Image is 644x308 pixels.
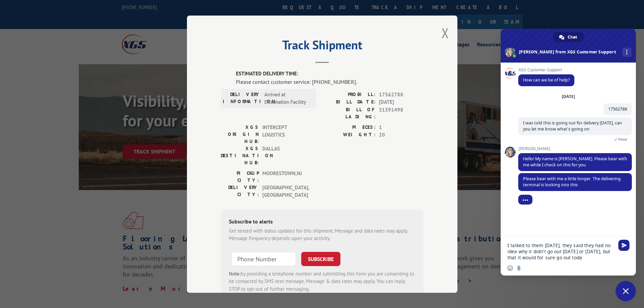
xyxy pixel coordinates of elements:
[229,217,415,227] div: Subscribe to alerts
[442,24,449,42] button: Close modal
[322,106,376,120] label: BILL OF LADING:
[608,106,627,112] span: 17562788
[516,265,522,271] span: Send a file
[264,91,310,106] span: Arrived at Destination Facility
[221,123,259,145] label: XGS ORIGIN HUB:
[553,32,584,42] div: Chat
[379,98,424,106] span: [DATE]
[322,91,376,98] label: PROBILL:
[229,270,241,277] strong: Note:
[379,91,424,98] span: 17562788
[523,120,622,132] span: I was told this is going out for delivery [DATE], can you let me know what's going on
[223,91,261,106] label: DELIVERY INFORMATION:
[221,145,259,166] label: XGS DESTINATION HUB:
[523,77,570,83] span: How can we be of help?
[568,32,577,42] span: Chat
[523,176,621,188] span: Please bear with me a little longer. The delivering terminal is looking into this
[618,240,629,251] span: Send
[232,252,296,266] input: Phone Number
[379,123,424,131] span: 1
[301,252,340,266] button: SUBSCRIBE
[518,68,574,72] span: XGS Customer Support
[322,98,376,106] label: BILL DATE:
[622,48,631,57] div: More channels
[507,242,614,261] textarea: Compose your message...
[322,123,376,131] label: PIECES:
[262,169,308,184] span: MOORESTOWN , NJ
[379,131,424,139] span: 20
[262,184,308,199] span: [GEOGRAPHIC_DATA] , [GEOGRAPHIC_DATA]
[523,156,627,168] span: Hello! My name is [PERSON_NAME]. Please bear with me while I check on this for you
[518,146,632,151] span: [PERSON_NAME]
[229,227,415,242] div: Get texted with status updates for this shipment. Message and data rates may apply. Message frequ...
[562,95,575,99] div: [DATE]
[618,137,627,142] span: Read
[262,145,308,166] span: DALLAS
[379,106,424,120] span: 31391498
[229,270,415,293] div: by providing a telephone number and submitting this form you are consenting to be contacted by SM...
[221,40,424,53] h2: Track Shipment
[236,77,424,86] div: Please contact customer service: [PHONE_NUMBER].
[322,131,376,139] label: WEIGHT:
[507,265,513,271] span: Insert an emoji
[236,70,424,78] label: ESTIMATED DELIVERY TIME:
[221,184,259,199] label: DELIVERY CITY:
[616,281,636,301] div: Close chat
[262,123,308,145] span: INTERCEPT LOGISTICS
[221,169,259,184] label: PICKUP CITY:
